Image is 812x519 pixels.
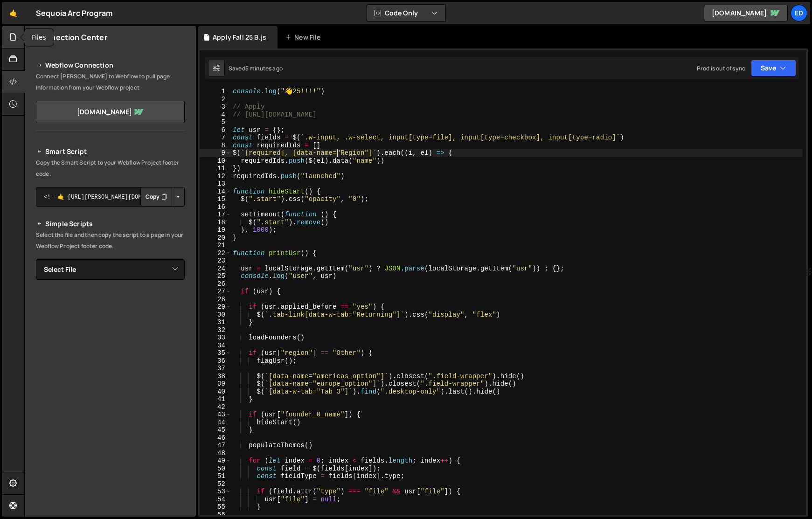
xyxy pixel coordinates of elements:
[200,203,231,211] div: 16
[213,33,266,42] div: Apply Fall 25 B.js
[36,71,185,93] p: Connect [PERSON_NAME] to Webflow to pull page information from your Webflow project
[24,29,54,46] div: Files
[200,118,231,126] div: 5
[367,5,445,21] button: Code Only
[36,32,107,42] h2: Connection Center
[200,288,231,296] div: 27
[200,450,231,457] div: 48
[200,180,231,188] div: 13
[200,249,231,257] div: 22
[200,442,231,450] div: 47
[200,403,231,411] div: 42
[200,342,231,350] div: 34
[200,380,231,388] div: 39
[200,111,231,119] div: 4
[200,157,231,165] div: 10
[200,103,231,111] div: 3
[200,465,231,473] div: 50
[200,357,231,365] div: 36
[36,295,186,379] iframe: YouTube video player
[200,280,231,288] div: 26
[36,157,185,180] p: Copy the Smart Script to your Webflow Project footer code.
[200,303,231,311] div: 29
[200,134,231,142] div: 7
[36,146,185,157] h2: Smart Script
[200,88,231,96] div: 1
[200,472,231,480] div: 51
[285,33,324,42] div: New File
[200,142,231,150] div: 8
[200,96,231,104] div: 2
[200,326,231,334] div: 32
[200,488,231,496] div: 53
[200,457,231,465] div: 49
[200,257,231,265] div: 23
[200,242,231,249] div: 21
[200,226,231,234] div: 19
[200,349,231,357] div: 35
[200,265,231,273] div: 24
[200,334,231,342] div: 33
[200,511,231,519] div: 56
[704,5,788,21] a: [DOMAIN_NAME]
[200,365,231,373] div: 37
[200,188,231,196] div: 14
[245,64,283,72] div: 5 minutes ago
[697,64,745,72] div: Prod is out of sync
[200,311,231,319] div: 30
[200,126,231,134] div: 6
[140,187,172,207] button: Copy
[36,187,185,207] textarea: <!--🤙 [URL][PERSON_NAME][DOMAIN_NAME]> <script>document.addEventListener("DOMContentLoaded", func...
[200,426,231,434] div: 45
[36,218,185,229] h2: Simple Scripts
[200,318,231,326] div: 31
[200,234,231,242] div: 20
[36,385,186,469] iframe: YouTube video player
[140,187,185,207] div: Button group with nested dropdown
[200,395,231,403] div: 41
[229,64,283,72] div: Saved
[36,7,112,19] div: Sequoia Arc Program
[36,229,185,252] p: Select the file and then copy the script to a page in your Webflow Project footer code.
[200,165,231,173] div: 11
[200,503,231,511] div: 55
[200,419,231,427] div: 44
[200,296,231,304] div: 28
[200,219,231,227] div: 18
[200,496,231,504] div: 54
[200,149,231,157] div: 9
[791,5,807,21] a: Ed
[200,195,231,203] div: 15
[200,411,231,419] div: 43
[2,2,25,24] a: 🤙
[200,272,231,280] div: 25
[36,60,185,71] h2: Webflow Connection
[36,101,185,123] a: [DOMAIN_NAME]
[200,211,231,219] div: 17
[200,434,231,442] div: 46
[200,480,231,488] div: 52
[200,173,231,180] div: 12
[200,373,231,381] div: 38
[751,60,796,76] button: Save
[200,388,231,396] div: 40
